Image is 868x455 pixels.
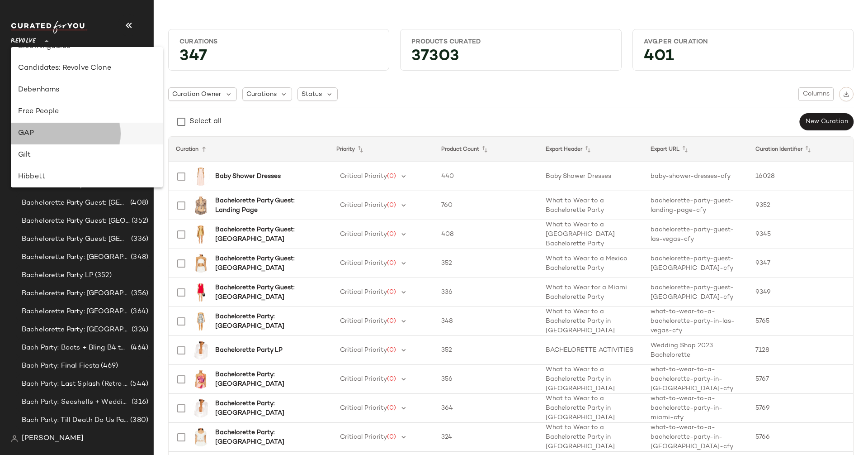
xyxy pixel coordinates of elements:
td: 5767 [748,365,853,394]
span: (336) [129,234,148,244]
span: Critical Priority [340,173,387,180]
td: 324 [434,423,539,452]
span: (469) [99,361,118,371]
div: Avg.per Curation [644,38,842,46]
b: Baby Shower Dresses [215,172,281,181]
span: (352) [130,216,148,226]
img: SDYS-WS194_V1.jpg [192,370,210,388]
td: 9349 [748,278,853,307]
div: Hibbett [18,172,156,182]
img: MELR-WD1125_V1.jpg [192,225,210,244]
div: Products Curated [411,38,610,46]
span: Status [302,90,322,99]
td: 16028 [748,162,853,191]
b: Bachelorette Party: [GEOGRAPHIC_DATA] [215,428,318,447]
span: Critical Priority [340,347,387,354]
img: INDA-WS536_V1.jpg [192,196,210,215]
span: (0) [387,173,396,180]
td: 440 [434,162,539,191]
td: bachelorette-party-guest-landing-page-cfy [643,191,748,220]
img: svg%3e [843,91,849,97]
span: Critical Priority [340,260,387,267]
th: Export URL [643,137,748,162]
img: LSPA-WS51_V1.jpg [192,399,210,417]
span: (324) [130,325,148,335]
b: Bachelorette Party Guest: [GEOGRAPHIC_DATA] [215,283,318,302]
th: Priority [329,137,434,162]
td: bachelorette-party-guest-[GEOGRAPHIC_DATA]-cfy [643,249,748,278]
td: 760 [434,191,539,220]
td: BACHELORETTE ACTIVITIES [538,336,643,365]
td: What to Wear to a Bachelorette Party in [GEOGRAPHIC_DATA] [538,423,643,452]
button: Columns [798,87,834,101]
td: Wedding Shop 2023 Bachelorette [643,336,748,365]
img: PGEO-WD37_V1.jpg [192,312,210,330]
b: Bachelorette Party Guest: [GEOGRAPHIC_DATA] [215,254,318,273]
span: (0) [387,260,396,267]
img: ROWR-WD14_V1.jpg [192,283,210,302]
td: what-to-wear-to-a-bachelorette-party-in-[GEOGRAPHIC_DATA]-cfy [643,423,748,452]
div: 401 [637,50,849,67]
span: [PERSON_NAME] [22,433,84,444]
td: 7128 [748,336,853,365]
th: Curation Identifier [748,137,853,162]
span: (348) [129,252,148,263]
th: Export Header [538,137,643,162]
div: Select all [189,116,222,127]
span: (0) [387,318,396,325]
td: what-to-wear-to-a-bachelorette-party-in-miami-cfy [643,394,748,423]
span: (316) [130,397,148,407]
div: 347 [172,50,385,67]
td: What to Wear to a [GEOGRAPHIC_DATA] Bachelorette Party [538,220,643,249]
div: Debenhams [18,85,156,96]
img: cfy_white_logo.C9jOOHJF.svg [11,21,88,34]
td: What to Wear to a Bachelorette Party [538,191,643,220]
span: (0) [387,434,396,441]
b: Bachelorette Party Guest: [GEOGRAPHIC_DATA] [215,225,318,244]
td: 336 [434,278,539,307]
td: what-to-wear-to-a-bachelorette-party-in-[GEOGRAPHIC_DATA]-cfy [643,365,748,394]
span: (544) [128,379,148,389]
img: LOVF-WD4477_V1.jpg [192,168,210,186]
b: Bachelorette Party LP [215,345,283,355]
td: baby-shower-dresses-cfy [643,162,748,191]
span: (364) [129,307,148,317]
span: Critical Priority [340,376,387,383]
span: (0) [387,231,396,238]
td: What to Wear to a Bachelorette Party in [GEOGRAPHIC_DATA] [538,365,643,394]
div: Gilt [18,150,156,161]
span: Bachelorette Party Guest: [GEOGRAPHIC_DATA] [22,234,129,244]
span: Bachelorette Party: [GEOGRAPHIC_DATA] [22,307,129,317]
img: WAIR-WS31_V1.jpg [192,254,210,273]
span: Critical Priority [340,202,387,209]
span: (464) [129,343,148,353]
td: 9347 [748,249,853,278]
span: (0) [387,202,396,209]
span: Bachelorette Party Guest: [GEOGRAPHIC_DATA] [22,216,130,226]
div: 37303 [404,50,617,67]
span: (352) [93,270,112,281]
span: Revolve [11,31,36,47]
td: 408 [434,220,539,249]
td: 352 [434,249,539,278]
span: (408) [128,198,148,208]
span: Columns [802,91,830,98]
img: svg%3e [11,435,18,442]
span: Curations [246,90,277,99]
span: Bachelorette Party Guest: [GEOGRAPHIC_DATA] [22,198,128,208]
td: 356 [434,365,539,394]
th: Curation [169,137,329,162]
button: New Curation [800,113,854,130]
td: What to Wear for a Miami Bachelorette Party [538,278,643,307]
span: (0) [387,347,396,354]
td: Baby Shower Dresses [538,162,643,191]
span: Critical Priority [340,231,387,238]
td: what-to-wear-to-a-bachelorette-party-in-las-vegas-cfy [643,307,748,336]
div: Curations [179,38,378,46]
span: (0) [387,405,396,412]
div: undefined-list [11,47,163,187]
td: 5766 [748,423,853,452]
span: Critical Priority [340,318,387,325]
span: New Curation [805,118,848,125]
td: 9345 [748,220,853,249]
